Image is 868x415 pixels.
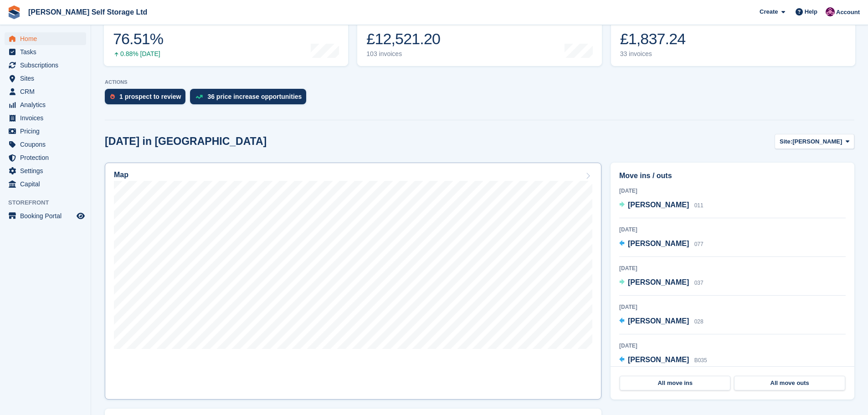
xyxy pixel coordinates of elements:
a: 36 price increase opportunities [190,89,311,109]
a: menu [5,210,86,222]
div: [DATE] [619,264,846,272]
span: Site: [780,137,792,146]
a: [PERSON_NAME] 028 [619,316,704,328]
a: Awaiting payment £1,837.24 33 invoices [611,8,855,66]
a: Occupancy 76.51% 0.88% [DATE] [104,8,348,66]
img: price_increase_opportunities-93ffe204e8149a01c8c9dc8f82e8f89637d9d84a8eef4429ea346261dce0b2c0.svg [195,95,203,99]
span: [PERSON_NAME] [792,137,842,146]
a: 1 prospect to review [105,89,190,109]
span: [PERSON_NAME] [628,356,689,364]
button: Site: [PERSON_NAME] [775,134,854,149]
span: Pricing [20,125,75,138]
span: 077 [694,241,704,247]
a: menu [5,164,86,177]
span: 028 [694,318,704,325]
div: £12,521.20 [366,30,440,48]
span: Capital [20,178,75,190]
a: All move outs [734,376,845,390]
img: stora-icon-8386f47178a22dfd0bd8f6a31ec36ba5ce8667c1dd55bd0f319d3a0aa187defe.svg [7,5,21,19]
div: 36 price increase opportunities [207,93,302,100]
a: [PERSON_NAME] 037 [619,277,704,289]
div: 76.51% [113,30,163,48]
div: [DATE] [619,303,846,311]
a: menu [5,125,86,138]
img: Lydia Wild [826,7,835,16]
span: Tasks [20,46,75,58]
span: Booking Portal [20,210,75,222]
a: menu [5,178,86,190]
a: menu [5,32,86,45]
div: 103 invoices [366,50,440,58]
a: All move ins [620,376,730,390]
div: [DATE] [619,342,846,350]
span: Help [805,7,817,16]
h2: Move ins / outs [619,170,846,181]
a: menu [5,138,86,151]
span: Storefront [8,198,91,207]
span: Sites [20,72,75,85]
span: Invoices [20,112,75,124]
span: 011 [694,202,704,209]
div: 0.88% [DATE] [113,50,163,58]
div: £1,837.24 [620,30,686,48]
div: 1 prospect to review [119,93,181,100]
a: [PERSON_NAME] 077 [619,238,704,250]
span: [PERSON_NAME] [628,278,689,286]
a: menu [5,46,86,58]
p: ACTIONS [105,79,854,85]
span: [PERSON_NAME] [628,240,689,247]
a: menu [5,151,86,164]
h2: Map [114,171,128,179]
a: Map [105,163,601,400]
span: Subscriptions [20,59,75,72]
a: Month-to-date sales £12,521.20 103 invoices [357,8,601,66]
span: CRM [20,85,75,98]
a: menu [5,72,86,85]
span: Analytics [20,98,75,111]
span: [PERSON_NAME] [628,317,689,325]
div: 33 invoices [620,50,686,58]
div: [DATE] [619,225,846,234]
div: [DATE] [619,187,846,195]
span: B035 [694,357,707,364]
img: prospect-51fa495bee0391a8d652442698ab0144808aea92771e9ea1ae160a38d050c398.svg [110,94,115,99]
span: Create [760,7,778,16]
a: [PERSON_NAME] Self Storage Ltd [25,5,151,20]
a: menu [5,59,86,72]
h2: [DATE] in [GEOGRAPHIC_DATA] [105,135,267,148]
span: Coupons [20,138,75,151]
a: menu [5,112,86,124]
a: [PERSON_NAME] B035 [619,354,707,366]
span: [PERSON_NAME] [628,201,689,209]
a: menu [5,98,86,111]
span: Home [20,32,75,45]
span: Settings [20,164,75,177]
span: Protection [20,151,75,164]
span: 037 [694,280,704,286]
a: [PERSON_NAME] 011 [619,200,704,211]
a: menu [5,85,86,98]
span: Account [836,8,860,17]
a: Preview store [75,210,86,221]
